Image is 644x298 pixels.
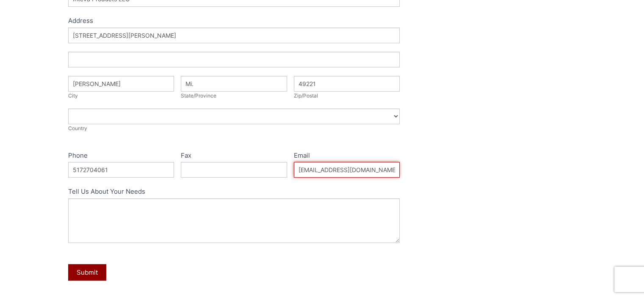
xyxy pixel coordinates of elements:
label: Fax [181,150,287,162]
label: Phone [68,150,174,162]
div: State/Province [181,92,287,100]
div: Zip/Postal [294,92,400,100]
button: Submit [68,264,106,281]
div: Address [68,15,400,28]
div: Country [68,124,400,133]
label: Email [294,150,400,162]
label: Tell Us About Your Needs [68,186,400,198]
div: City [68,92,174,100]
